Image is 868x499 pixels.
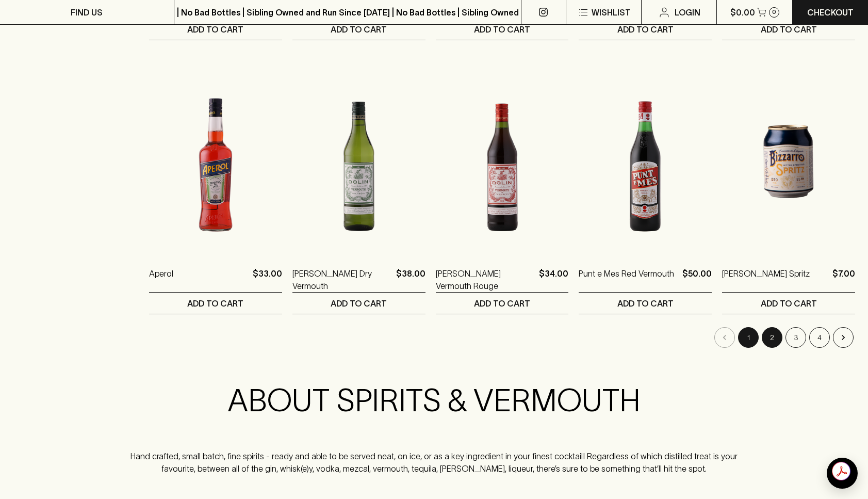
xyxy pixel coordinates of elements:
p: $0.00 [730,6,755,19]
nav: pagination navigation [149,327,855,348]
p: $38.00 [396,267,425,292]
p: ADD TO CART [761,297,817,310]
button: ADD TO CART [149,19,282,40]
p: Hand crafted, small batch, fine spirits - ready and able to be served neat, on ice, or as a key i... [130,450,738,475]
button: ADD TO CART [292,293,425,314]
p: ADD TO CART [474,23,530,36]
img: Aperol [149,71,282,252]
img: Punt e Mes Red Vermouth [579,71,712,252]
p: FIND US [71,6,103,19]
p: ADD TO CART [331,297,387,310]
p: ADD TO CART [474,297,530,310]
button: ADD TO CART [579,293,712,314]
p: ADD TO CART [331,23,387,36]
p: Checkout [807,6,854,19]
p: $33.00 [253,267,282,292]
a: Punt e Mes Red Vermouth [579,267,674,292]
a: [PERSON_NAME] Dry Vermouth [292,267,392,292]
button: Go to page 2 [762,327,782,348]
button: ADD TO CART [722,293,855,314]
p: $50.00 [682,267,712,292]
button: Go to next page [833,327,854,348]
button: ADD TO CART [436,293,569,314]
p: $34.00 [539,267,568,292]
a: [PERSON_NAME] Spritz [722,267,810,292]
button: ADD TO CART [579,19,712,40]
button: ADD TO CART [292,19,425,40]
p: Wishlist [592,6,631,19]
button: Go to page 3 [785,327,806,348]
a: Aperol [149,267,173,292]
p: ADD TO CART [617,23,674,36]
img: Dolin Vermouth Rouge [436,71,569,252]
button: page 1 [738,327,759,348]
h2: ABOUT SPIRITS & VERMOUTH [130,382,738,419]
p: ADD TO CART [617,297,674,310]
button: Go to page 4 [809,327,830,348]
img: Bizzarro Spritz [722,71,855,252]
button: ADD TO CART [436,19,569,40]
p: 0 [772,9,776,15]
p: Login [675,6,700,19]
img: Dolin Dry Vermouth [292,71,425,252]
button: ADD TO CART [149,293,282,314]
a: [PERSON_NAME] Vermouth Rouge [436,267,535,292]
button: ADD TO CART [722,19,855,40]
p: ADD TO CART [187,297,243,310]
p: $7.00 [832,267,855,292]
p: ADD TO CART [187,23,243,36]
p: ADD TO CART [761,23,817,36]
